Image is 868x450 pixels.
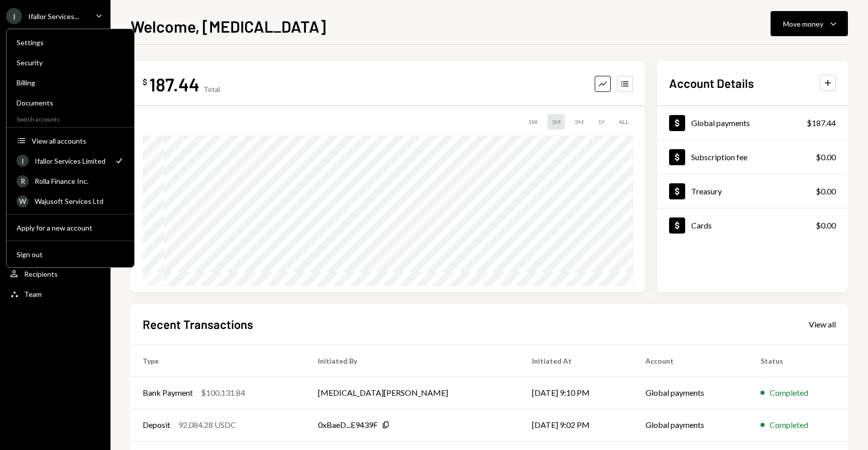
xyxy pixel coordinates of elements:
a: RRolla Finance Inc. [11,172,130,190]
div: Security [17,58,124,67]
div: $0.00 [816,185,836,197]
a: Global payments$187.44 [657,106,848,140]
div: Move money [783,19,823,29]
div: 187.44 [149,73,199,95]
div: Completed [770,387,808,399]
div: Deposit [143,419,170,431]
div: Global payments [691,118,750,128]
div: $ [143,77,147,87]
div: 1W [524,114,541,130]
a: Recipients [6,265,104,283]
div: R [17,175,29,187]
a: Subscription fee$0.00 [657,140,848,174]
h2: Recent Transactions [143,316,253,332]
div: Rolla Finance Inc. [35,177,124,185]
button: View all accounts [11,132,130,150]
div: Recipients [24,270,58,278]
div: Sign out [17,250,124,259]
th: Account [633,345,748,377]
div: Billing [17,78,124,87]
a: Treasury$0.00 [657,174,848,208]
div: Bank Payment [143,387,193,399]
td: Global payments [633,377,748,409]
h2: Account Details [669,75,754,91]
div: Ifallor Services Limited [35,157,108,165]
div: $187.44 [807,117,836,129]
th: Status [748,345,848,377]
td: [DATE] 9:02 PM [520,409,633,441]
div: Settings [17,38,124,47]
div: I [17,155,29,167]
div: $0.00 [816,219,836,232]
td: [MEDICAL_DATA][PERSON_NAME] [306,377,520,409]
div: W [17,195,29,207]
div: 3M [571,114,588,130]
a: Documents [11,93,130,111]
a: Security [11,53,130,71]
div: View all accounts [32,137,124,145]
div: ALL [615,114,633,130]
div: Completed [770,419,808,431]
a: Team [6,285,104,303]
td: Global payments [633,409,748,441]
th: Initiated By [306,345,520,377]
div: 1Y [594,114,609,130]
a: Settings [11,33,130,51]
a: WWajusoft Services Ltd [11,192,130,210]
div: Cards [691,220,712,230]
th: Initiated At [520,345,633,377]
div: Documents [17,98,124,107]
div: Switch accounts [7,114,134,123]
div: Wajusoft Services Ltd [35,197,124,205]
div: 1M [548,114,565,130]
div: $100,131.84 [201,387,245,399]
div: 92,084.28 USDC [178,419,236,431]
div: Team [24,290,42,298]
div: 0xBaeD...E9439F [318,419,378,431]
div: View all [809,319,836,329]
button: Move money [771,11,848,36]
h1: Welcome, [MEDICAL_DATA] [131,16,326,36]
div: $0.00 [816,151,836,163]
a: View all [809,318,836,329]
a: Billing [11,73,130,91]
div: I [6,8,22,24]
div: Total [203,85,220,93]
a: Cards$0.00 [657,208,848,242]
div: Ifallor Services... [28,12,79,21]
button: Apply for a new account [11,219,130,237]
div: Apply for a new account [17,223,124,232]
button: Sign out [11,246,130,264]
td: [DATE] 9:10 PM [520,377,633,409]
th: Type [131,345,306,377]
div: Subscription fee [691,152,747,162]
div: Treasury [691,186,722,196]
